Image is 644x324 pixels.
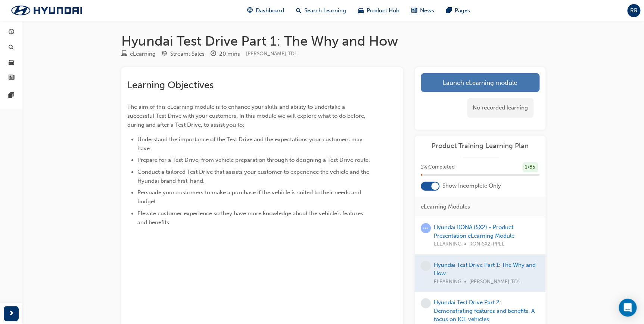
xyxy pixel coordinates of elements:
a: car-iconProduct Hub [352,3,405,18]
span: learningRecordVerb_NONE-icon [421,261,431,271]
span: search-icon [9,44,14,51]
span: clock-icon [211,51,216,58]
div: Stream [162,49,205,59]
span: Conduct a tailored Test Drive that assists your customer to experience the vehicle and the Hyunda... [137,169,371,184]
span: KON-SX2-PPEL [469,240,504,249]
span: next-icon [9,309,14,318]
span: Product Hub [367,6,399,15]
span: search-icon [296,6,301,15]
span: guage-icon [9,29,14,36]
span: The aim of this eLearning module is to enhance your skills and ability to undertake a successful ... [127,104,367,128]
span: car-icon [9,59,14,66]
span: RR [630,6,638,15]
a: news-iconNews [405,3,440,18]
span: learningResourceType_ELEARNING-icon [121,51,127,58]
div: 20 mins [219,50,240,58]
a: Hyundai KONA (SX2) - Product Presentation eLearning Module [434,224,514,239]
span: Elevate customer experience so they have more knowledge about the vehicle’s features and benefits. [137,210,365,226]
a: Hyundai Test Drive Part 2: Demonstrating features and benefits. A focus on ICE vehicles [434,299,535,323]
span: News [420,6,434,15]
div: eLearning [130,50,156,58]
span: learningRecordVerb_NONE-icon [421,298,431,308]
span: Show Incomplete Only [442,182,501,190]
a: search-iconSearch Learning [290,3,352,18]
span: learningRecordVerb_ATTEMPT-icon [421,223,431,233]
span: news-icon [411,6,417,15]
a: pages-iconPages [440,3,476,18]
span: 1 % Completed [421,163,455,172]
h1: Hyundai Test Drive Part 1: The Why and How [121,33,545,49]
div: Duration [211,49,240,59]
span: Persuade your customers to make a purchase if the vehicle is suited to their needs and budget. [137,189,363,205]
span: Learning Objectives [127,79,214,91]
span: car-icon [358,6,364,15]
img: Trak [4,3,90,18]
a: guage-iconDashboard [241,3,290,18]
span: Prepare for a Test Drive; from vehicle preparation through to designing a Test Drive route. [137,157,370,163]
div: Type [121,49,156,59]
span: guage-icon [247,6,253,15]
span: Understand the importance of the Test Drive and the expectations your customers may have. [137,136,364,152]
span: ELEARNING [434,240,461,249]
span: Pages [455,6,470,15]
span: pages-icon [446,6,452,15]
span: Learning resource code [246,50,297,57]
span: target-icon [162,51,167,58]
div: No recorded learning [467,98,533,118]
a: Launch eLearning module [421,73,539,92]
div: 1 / 85 [522,162,538,172]
div: Open Intercom Messenger [619,299,637,317]
div: Stream: Sales [170,50,205,58]
span: news-icon [9,75,14,81]
a: Product Training Learning Plan [421,142,539,150]
button: RR [627,4,640,17]
span: eLearning Modules [421,203,470,211]
span: pages-icon [9,93,14,99]
span: Search Learning [304,6,346,15]
span: Dashboard [256,6,284,15]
